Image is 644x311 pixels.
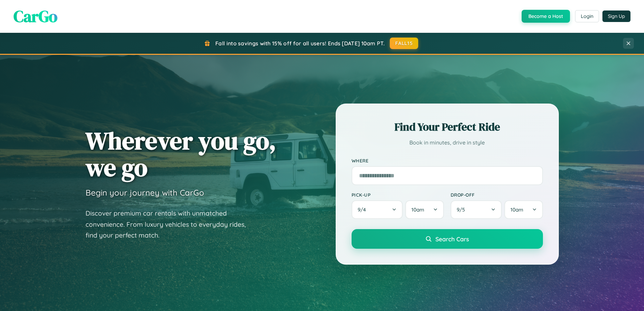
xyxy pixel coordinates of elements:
[352,200,403,219] button: 9/4
[215,40,385,47] span: Fall into savings with 15% off for all users! Ends [DATE] 10am PT.
[352,229,543,249] button: Search Cars
[358,206,369,213] span: 9 / 4
[352,119,543,134] h2: Find Your Perfect Ride
[575,10,599,22] button: Login
[510,206,523,213] span: 10am
[411,206,424,213] span: 10am
[405,200,444,219] button: 10am
[352,158,543,163] label: Where
[86,187,204,198] h3: Begin your journey with CarGo
[86,127,276,181] h1: Wherever you go, we go
[451,200,502,219] button: 9/5
[602,10,630,22] button: Sign Up
[86,208,255,241] p: Discover premium car rentals with unmatched convenience. From luxury vehicles to everyday rides, ...
[435,235,469,243] span: Search Cars
[390,38,418,49] button: FALL15
[504,200,543,219] button: 10am
[352,192,444,198] label: Pick-up
[352,138,543,148] p: Book in minutes, drive in style
[14,5,57,27] span: CarGo
[522,10,570,23] button: Become a Host
[457,206,468,213] span: 9 / 5
[451,192,543,198] label: Drop-off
